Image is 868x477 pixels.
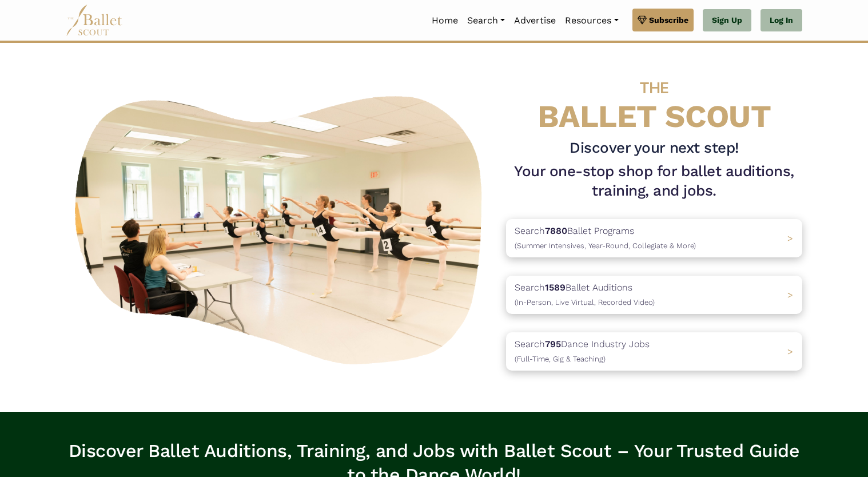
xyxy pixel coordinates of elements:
a: Home [427,9,463,33]
a: Subscribe [632,9,694,31]
span: (In-Person, Live Virtual, Recorded Video) [515,298,655,307]
span: (Summer Intensives, Year-Round, Collegiate & More) [515,241,696,250]
b: 1589 [545,282,566,293]
p: Search Ballet Programs [515,224,696,253]
h1: Your one-stop shop for ballet auditions, training, and jobs. [506,162,802,201]
b: 795 [545,339,561,349]
a: Resources [560,9,623,33]
span: > [787,289,793,300]
h3: Discover your next step! [506,138,802,158]
img: gem.svg [638,14,647,26]
span: (Full-Time, Gig & Teaching) [515,355,606,363]
b: 7880 [545,225,567,236]
p: Search Ballet Auditions [515,280,655,309]
span: > [787,233,793,244]
a: Search795Dance Industry Jobs(Full-Time, Gig & Teaching) > [506,332,802,371]
img: A group of ballerinas talking to each other in a ballet studio [66,84,497,371]
a: Log In [761,9,802,32]
a: Search [463,9,509,33]
span: Subscribe [649,14,688,26]
span: THE [640,78,668,97]
a: Sign Up [703,9,751,32]
a: Search1589Ballet Auditions(In-Person, Live Virtual, Recorded Video) > [506,276,802,314]
a: Search7880Ballet Programs(Summer Intensives, Year-Round, Collegiate & More)> [506,219,802,257]
span: > [787,346,793,357]
a: Advertise [509,9,560,33]
h4: BALLET SCOUT [506,66,802,134]
p: Search Dance Industry Jobs [515,337,650,366]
